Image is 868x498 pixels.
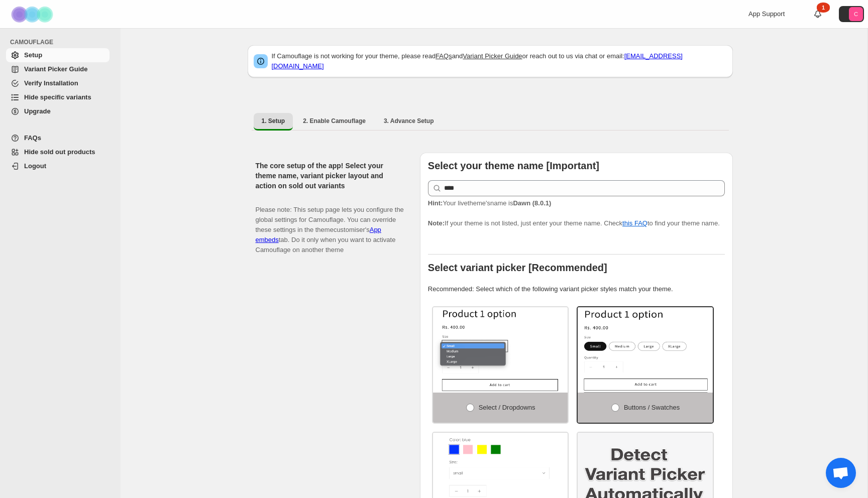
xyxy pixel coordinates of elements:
span: CAMOUFLAGE [10,38,114,46]
b: Select variant picker [Recommended] [428,262,607,273]
span: Your live theme's name is [428,199,552,207]
a: 1 [813,9,823,19]
span: Logout [24,162,46,170]
button: Avatar with initials C [839,6,864,22]
span: Select / Dropdowns [479,404,535,411]
strong: Dawn (8.0.1) [513,199,551,207]
span: 2. Enable Camouflage [303,117,366,125]
span: FAQs [24,134,41,142]
text: C [854,11,858,17]
span: Hide specific variants [24,93,91,101]
span: Buttons / Swatches [624,404,680,411]
p: If your theme is not listed, just enter your theme name. Check to find your theme name. [428,198,725,228]
div: 1 [817,3,830,13]
a: FAQs [436,52,452,60]
span: Verify Installation [24,79,78,87]
a: this FAQ [622,219,647,227]
img: Select / Dropdowns [433,307,568,393]
strong: Hint: [428,199,443,207]
strong: Note: [428,219,445,227]
span: Upgrade [24,107,51,115]
a: Logout [6,159,110,173]
a: Variant Picker Guide [463,52,522,60]
span: Hide sold out products [24,148,95,156]
p: Recommended: Select which of the following variant picker styles match your theme. [428,284,725,294]
h2: The core setup of the app! Select your theme name, variant picker layout and action on sold out v... [256,161,404,191]
b: Select your theme name [Important] [428,160,599,171]
span: App Support [748,10,785,18]
a: Hide specific variants [6,90,110,104]
span: 1. Setup [262,117,285,125]
img: Camouflage [8,1,58,28]
span: Variant Picker Guide [24,65,87,73]
a: Upgrade [6,104,110,118]
p: If Camouflage is not working for your theme, please read and or reach out to us via chat or email: [272,51,727,71]
span: 3. Advance Setup [384,117,434,125]
a: Setup [6,48,110,62]
a: FAQs [6,131,110,145]
a: Hide sold out products [6,145,110,159]
a: Variant Picker Guide [6,62,110,76]
span: Setup [24,51,42,59]
span: Avatar with initials C [849,7,863,21]
img: Buttons / Swatches [578,307,713,393]
a: Verify Installation [6,76,110,90]
p: Please note: This setup page lets you configure the global settings for Camouflage. You can overr... [256,195,404,255]
a: Chat öffnen [826,458,856,488]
